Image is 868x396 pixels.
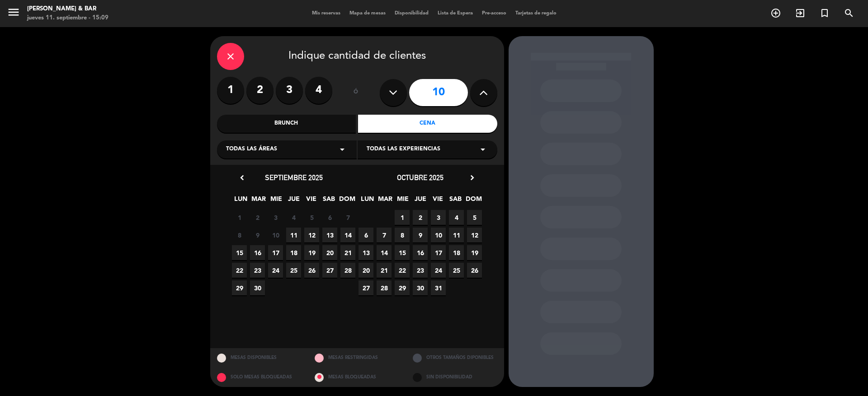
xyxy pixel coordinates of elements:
div: SOLO MESAS BLOQUEADAS [210,368,308,387]
span: Disponibilidad [390,11,433,16]
span: octubre 2025 [397,173,443,182]
span: septiembre 2025 [265,173,323,182]
span: 31 [431,280,446,295]
span: VIE [430,194,445,209]
span: MIE [269,194,283,209]
span: 1 [232,210,247,225]
span: 20 [359,263,373,278]
button: menu [7,5,20,22]
span: 30 [413,280,428,295]
i: add_circle_outline [770,8,781,19]
div: Indique cantidad de clientes [217,43,497,70]
span: 13 [322,228,337,242]
span: 30 [250,280,265,295]
label: 3 [276,77,303,104]
span: 2 [250,210,265,225]
span: 14 [377,245,392,260]
span: 29 [395,280,410,295]
span: 13 [359,245,373,260]
span: Tarjetas de regalo [511,11,561,16]
label: 2 [246,77,274,104]
span: 18 [449,245,464,260]
span: 10 [268,228,283,242]
span: SAB [448,194,463,209]
span: 9 [413,228,428,242]
span: LUN [233,194,248,209]
div: SIN DISPONIBILIDAD [406,368,504,387]
div: ó [341,77,371,108]
span: 1 [395,210,410,225]
span: 7 [340,210,355,225]
span: 12 [304,228,319,242]
i: search [844,8,854,19]
i: close [225,51,236,62]
div: MESAS BLOQUEADAS [308,368,406,387]
span: Pre-acceso [477,11,511,16]
div: Brunch [217,115,356,133]
i: chevron_left [237,173,247,182]
span: Todas las experiencias [367,145,440,154]
span: 4 [286,210,301,225]
span: 23 [413,263,428,278]
span: 14 [340,228,355,242]
span: 15 [395,245,410,260]
span: 23 [250,263,265,278]
i: menu [7,5,20,19]
span: 4 [449,210,464,225]
span: 17 [268,245,283,260]
span: 20 [322,245,337,260]
span: 21 [340,245,355,260]
span: 22 [395,263,410,278]
span: 10 [431,228,446,242]
span: 6 [359,228,373,242]
div: MESAS RESTRINGIDAS [308,348,406,368]
span: 28 [377,280,392,295]
span: MAR [377,194,392,209]
span: MAR [251,194,266,209]
span: 15 [232,245,247,260]
span: Todas las áreas [226,145,277,154]
span: 2 [413,210,428,225]
span: 21 [377,263,392,278]
span: 17 [431,245,446,260]
span: 24 [431,263,446,278]
span: Lista de Espera [433,11,477,16]
div: jueves 11. septiembre - 15:09 [27,14,108,23]
span: 29 [232,280,247,295]
span: 27 [322,263,337,278]
span: 19 [467,245,482,260]
i: arrow_drop_down [477,144,488,155]
div: MESAS DISPONIBLES [210,348,308,368]
span: MIE [395,194,410,209]
div: [PERSON_NAME] & Bar [27,5,108,14]
i: turned_in_not [819,8,830,19]
span: 3 [431,210,446,225]
span: 5 [304,210,319,225]
span: 16 [413,245,428,260]
span: 27 [359,280,373,295]
div: Cena [358,115,497,133]
span: 8 [232,228,247,242]
span: 5 [467,210,482,225]
span: 12 [467,228,482,242]
span: 25 [449,263,464,278]
span: VIE [304,194,319,209]
label: 1 [217,77,244,104]
span: LUN [360,194,375,209]
span: JUE [286,194,301,209]
span: 6 [322,210,337,225]
span: 25 [286,263,301,278]
span: SAB [321,194,336,209]
i: exit_to_app [795,8,806,19]
span: 26 [304,263,319,278]
i: chevron_right [467,173,477,182]
span: 11 [286,228,301,242]
span: DOM [339,194,354,209]
span: 16 [250,245,265,260]
span: 3 [268,210,283,225]
span: 7 [377,228,392,242]
span: 8 [395,228,410,242]
span: 24 [268,263,283,278]
div: OTROS TAMAÑOS DIPONIBLES [406,348,504,368]
span: 18 [286,245,301,260]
